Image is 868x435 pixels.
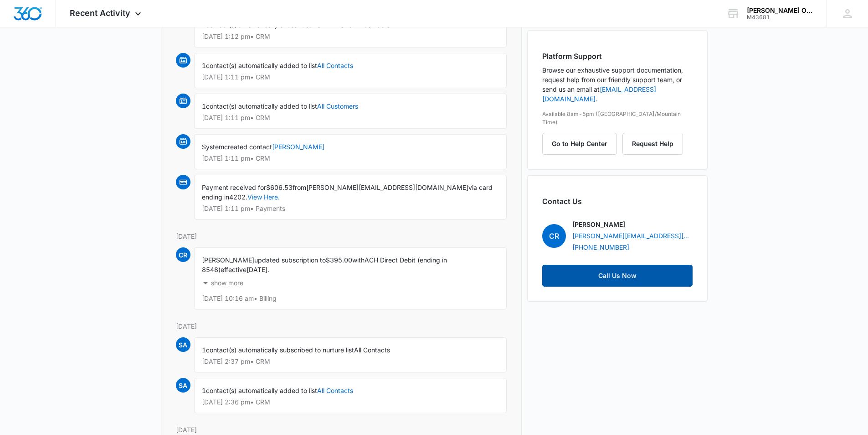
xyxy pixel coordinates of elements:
[221,266,247,273] span: effective
[206,102,317,110] span: contact(s) automatically added to list
[202,358,499,365] p: [DATE] 2:37 pm • CRM
[206,62,317,69] span: contact(s) automatically added to list
[266,183,293,191] span: $606.53
[202,74,499,80] p: [DATE] 1:11 pm • CRM
[176,321,507,331] p: [DATE]
[622,133,683,155] button: Request Help
[202,274,243,292] button: show more
[202,399,499,405] p: [DATE] 2:36 pm • CRM
[293,183,306,191] span: from
[622,140,683,147] a: Request Help
[202,346,206,354] span: 1
[202,62,206,69] span: 1
[354,346,390,354] span: All Contacts
[224,143,272,151] span: created contact
[176,425,507,435] p: [DATE]
[247,193,280,201] a: View Here.
[359,183,468,191] span: [EMAIL_ADDRESS][DOMAIN_NAME]
[542,196,693,207] h2: Contact Us
[206,346,354,354] span: contact(s) automatically subscribed to nurture list
[202,33,499,40] p: [DATE] 1:12 pm • CRM
[176,247,190,262] span: CR
[202,256,254,264] span: [PERSON_NAME]
[317,62,353,69] a: All Contacts
[747,7,813,14] div: account name
[211,280,243,286] p: show more
[542,110,693,126] p: Available 8am-5pm ([GEOGRAPHIC_DATA]/Mountain Time)
[326,256,352,264] span: $395.00
[542,133,617,155] button: Go to Help Center
[747,14,813,21] div: account id
[176,231,507,241] p: [DATE]
[572,220,625,229] p: [PERSON_NAME]
[202,183,266,191] span: Payment received for
[202,102,206,110] span: 1
[202,295,499,302] p: [DATE] 10:16 am • Billing
[202,155,499,162] p: [DATE] 1:11 pm • CRM
[229,193,247,201] span: 4202.
[542,51,693,62] h2: Platform Support
[572,242,629,252] a: [PHONE_NUMBER]
[542,265,693,287] a: Call Us Now
[542,140,622,147] a: Go to Help Center
[317,387,353,394] a: All Contacts
[176,337,190,352] span: SA
[247,266,269,273] span: [DATE].
[202,205,499,212] p: [DATE] 1:11 pm • Payments
[306,183,359,191] span: [PERSON_NAME]
[317,102,358,110] a: All Customers
[176,378,190,393] span: SA
[202,387,206,394] span: 1
[254,256,326,264] span: updated subscription to
[542,65,693,104] p: Browse our exhaustive support documentation, request help from our friendly support team, or send...
[352,256,365,264] span: with
[202,143,224,151] span: System
[572,231,693,241] a: [PERSON_NAME][EMAIL_ADDRESS][PERSON_NAME][DOMAIN_NAME]
[542,224,566,248] span: CR
[206,387,317,394] span: contact(s) automatically added to list
[70,8,130,18] span: Recent Activity
[202,115,499,121] p: [DATE] 1:11 pm • CRM
[272,143,324,151] a: [PERSON_NAME]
